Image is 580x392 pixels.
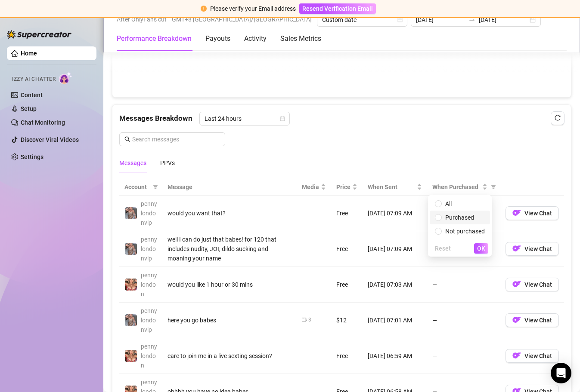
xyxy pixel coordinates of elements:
span: exclamation-circle [201,6,207,12]
button: Reset [431,243,454,254]
span: OK [477,245,485,252]
th: When Sent [363,179,427,196]
input: End date [479,15,528,24]
div: would you want that? [167,208,292,218]
a: OFView Chat [506,283,559,290]
td: [DATE] 06:59 AM [363,338,427,374]
div: here you go babes [167,315,292,325]
input: Search messages [132,135,220,144]
img: logo-BBDzfeDw.svg [7,30,71,39]
button: OFView Chat [506,349,559,363]
th: Media [297,179,331,196]
span: filter [489,181,498,193]
span: pennylondonvip [141,200,157,226]
div: Please verify your Email address [210,4,296,13]
span: calendar [280,116,285,121]
a: Chat Monitoring [21,119,65,126]
img: OF [512,351,521,360]
a: OFView Chat [506,247,559,254]
button: OK [474,243,488,254]
span: When Purchased [432,182,481,192]
span: Price [336,182,350,192]
span: Custom date [322,13,402,26]
span: View Chat [524,245,552,252]
td: Free [331,231,363,267]
span: search [124,136,130,142]
div: Open Intercom Messenger [551,363,571,383]
span: Media [302,182,319,192]
span: When Sent [368,182,415,192]
a: Discover Viral Videos [21,136,79,143]
span: View Chat [524,210,552,217]
button: OFView Chat [506,242,559,256]
button: OFView Chat [506,206,559,220]
div: Messages [119,158,146,168]
span: pennylondonvip [141,236,157,262]
div: Messages Breakdown [119,112,564,126]
span: swap-right [468,16,475,23]
img: pennylondonvip [125,314,137,326]
span: Last 24 hours [205,112,285,125]
span: All [445,200,452,207]
img: OF [512,315,521,324]
td: Free [331,196,363,231]
div: Performance Breakdown [117,34,192,44]
button: OFView Chat [506,313,559,327]
span: video-camera [302,317,307,322]
span: After OnlyFans cut [117,13,167,26]
img: pennylondon [125,350,137,362]
span: filter [153,184,158,190]
a: Setup [21,105,37,112]
span: GMT+8 [GEOGRAPHIC_DATA]/[GEOGRAPHIC_DATA] [172,13,312,26]
div: PPVs [160,158,175,168]
div: Payouts [205,34,230,44]
span: View Chat [524,281,552,288]
img: OF [512,208,521,217]
span: filter [491,184,496,190]
span: pennylondonvip [141,307,157,333]
div: would you like 1 hour or 30 mins [167,280,292,289]
span: filter [151,181,160,193]
img: OF [512,280,521,288]
th: Price [331,179,363,196]
span: Purchased [445,214,474,221]
td: [DATE] 07:03 AM [363,267,427,303]
img: OF [512,244,521,253]
input: Start date [416,15,465,24]
div: 3 [308,316,311,324]
span: reload [555,115,561,121]
span: Account [124,182,149,192]
span: Resend Verification Email [302,5,373,12]
td: Free [331,338,363,374]
td: — [427,196,500,231]
td: $12 [331,303,363,338]
td: — [427,303,500,338]
td: [DATE] 07:01 AM [363,303,427,338]
div: Activity [244,34,267,44]
div: well I can do just that babes! for 120 that includes nudity, JOI, dildo sucking and moaning your ... [167,235,292,263]
span: Not purchased [445,228,485,235]
span: Izzy AI Chatter [12,75,56,83]
a: Home [21,50,37,57]
div: care to join me in a live sexting session? [167,351,292,361]
a: Settings [21,153,43,160]
button: OFView Chat [506,278,559,291]
td: [DATE] 07:09 AM [363,196,427,231]
a: Content [21,92,43,98]
td: — [427,338,500,374]
td: Free [331,267,363,303]
div: Sales Metrics [280,34,321,44]
a: OFView Chat [506,354,559,361]
a: OFView Chat [506,318,559,325]
img: AI Chatter [59,72,72,84]
span: pennylondon [141,272,157,297]
span: to [468,16,475,23]
td: — [427,267,500,303]
span: View Chat [524,352,552,359]
a: OFView Chat [506,211,559,218]
span: calendar [397,17,403,22]
th: Message [162,179,297,196]
span: View Chat [524,317,552,324]
span: pennylondon [141,343,157,369]
td: [DATE] 07:09 AM [363,231,427,267]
